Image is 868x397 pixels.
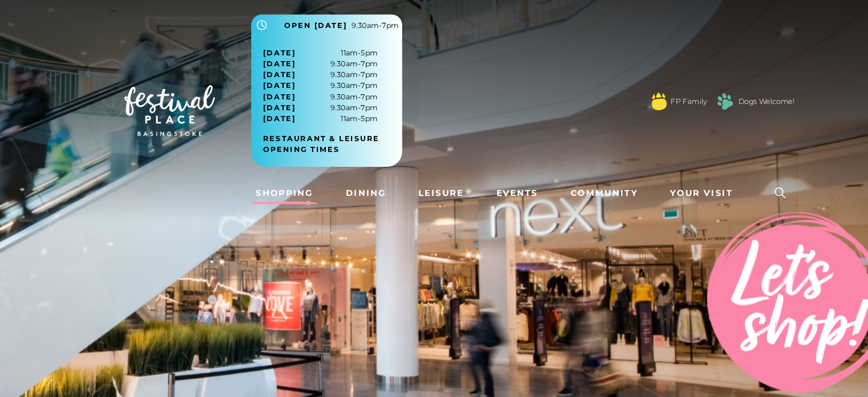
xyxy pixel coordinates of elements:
a: Leisure [391,172,443,193]
span: 9.30am-7pm [249,86,357,97]
span: [DATE] [249,66,280,76]
a: Shopping [237,172,301,193]
span: Open [DATE] [269,19,328,29]
span: Your Visit [633,177,693,189]
span: [DATE] [249,45,280,55]
span: 11am-5pm [249,107,357,117]
span: [DATE] [249,86,280,97]
a: Community [535,172,607,193]
span: [DATE] [249,97,280,107]
span: 9.30am-7pm [249,76,357,86]
a: Events [465,172,513,193]
span: [DATE] [249,55,280,66]
span: 9.30am-7pm [249,55,357,66]
a: Dining [322,172,369,193]
button: Open [DATE] 9.30am-7pm [237,14,380,34]
a: Dogs Welcome! [698,91,751,101]
span: [DATE] [249,76,280,86]
a: FP Family [634,91,668,101]
a: Restaurant & Leisure opening times [249,126,377,146]
span: 9.30am-7pm [249,97,357,107]
span: 9.30am-7pm [333,19,377,29]
a: Your Visit [629,172,703,193]
span: 9.30am-7pm [249,66,357,76]
img: Festival Place Logo [118,81,203,129]
span: [DATE] [249,107,280,117]
span: 11am-5pm [249,45,357,55]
